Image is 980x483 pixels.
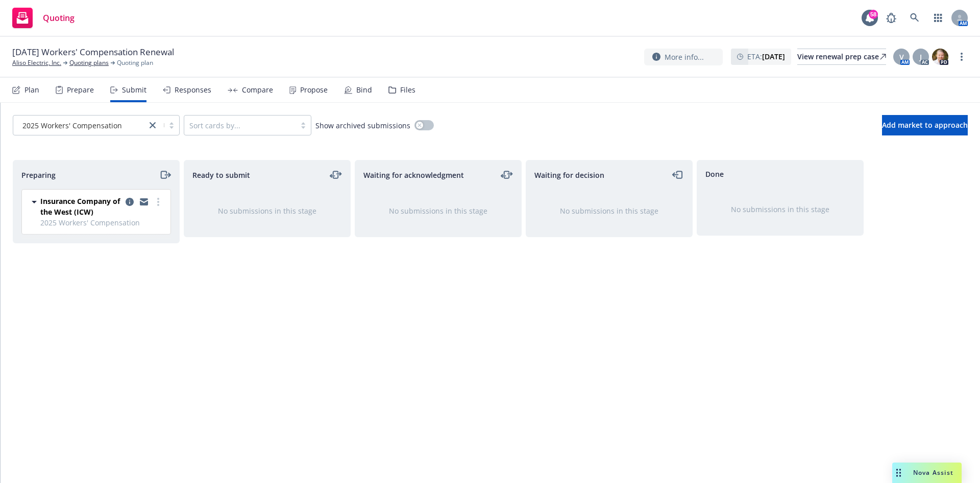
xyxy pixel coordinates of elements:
span: More info... [665,52,704,62]
a: Report a Bug [881,8,901,28]
a: Search [904,8,925,28]
a: Quoting [8,4,79,32]
a: moveRight [159,169,171,181]
button: More info... [644,49,723,65]
a: more [955,51,968,63]
div: No submissions in this stage [543,205,676,216]
span: 2025 Workers' Compensation [22,120,122,131]
button: Add market to approach [882,115,968,135]
span: 2025 Workers' Compensation [18,120,141,131]
a: View renewal prep case [797,49,886,65]
div: Submit [122,86,146,94]
a: more [152,196,164,208]
a: moveLeft [672,169,684,181]
span: Nova Assist [913,468,953,477]
img: photo [932,49,948,65]
button: Nova Assist [892,463,962,483]
div: Drag to move [892,463,905,483]
div: Compare [242,86,273,94]
span: V [899,52,904,62]
span: Quoting plan [117,58,153,67]
div: Prepare [67,86,94,94]
div: Responses [175,86,211,94]
a: copy logging email [138,196,150,208]
span: ETA : [747,51,785,62]
div: No submissions in this stage [372,205,505,216]
span: Add market to approach [882,120,968,130]
span: Quoting [43,14,75,22]
a: close [146,119,159,131]
span: Waiting for decision [534,170,604,180]
div: No submissions in this stage [201,205,334,216]
a: moveLeftRight [330,169,342,181]
div: Files [400,86,415,94]
span: Waiting for acknowledgment [363,170,464,180]
div: No submissions in this stage [714,204,847,215]
a: moveLeftRight [501,169,513,181]
span: Show archived submissions [315,120,410,131]
span: [DATE] Workers' Compensation Renewal [12,46,174,58]
span: Ready to submit [192,170,250,180]
span: 2025 Workers' Compensation [40,217,164,228]
div: View renewal prep case [797,49,886,64]
a: copy logging email [124,196,136,208]
a: Quoting plans [69,58,109,67]
div: Bind [356,86,372,94]
a: Switch app [928,8,948,28]
div: Plan [24,86,39,94]
a: Aliso Electric, Inc. [12,58,61,67]
span: Insurance Company of the West (ICW) [40,196,121,217]
span: J [920,52,922,62]
div: 58 [869,10,878,19]
div: Propose [300,86,328,94]
span: Preparing [21,170,56,180]
span: Done [705,169,724,179]
strong: [DATE] [762,52,785,61]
